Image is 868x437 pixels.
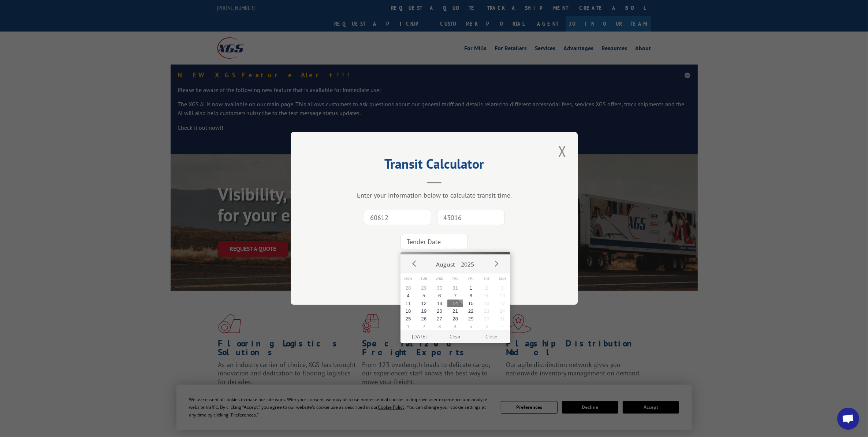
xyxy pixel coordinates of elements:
button: 5 [463,323,479,330]
input: Origin Zip [364,210,431,225]
button: Prev [409,258,420,269]
button: 4 [401,292,416,300]
button: 30 [479,315,495,323]
button: 2 [479,284,495,292]
button: Close modal [556,141,569,161]
button: 28 [401,284,416,292]
button: 19 [416,307,432,315]
div: Enter your information below to calculate transit time. [327,191,541,200]
button: 3 [432,323,447,330]
button: 26 [416,315,432,323]
button: 7 [495,323,510,330]
input: Dest. Zip [437,210,504,225]
span: Tue [416,273,432,284]
button: 31 [447,284,463,292]
input: Tender Date [401,234,468,250]
button: 27 [432,315,447,323]
span: Sun [495,273,510,284]
button: 2025 [458,254,477,271]
button: 12 [416,300,432,307]
button: 15 [463,300,479,307]
button: 18 [401,307,416,315]
button: 5 [416,292,432,300]
button: 10 [495,292,510,300]
button: 6 [432,292,447,300]
button: 31 [495,315,510,323]
button: 16 [479,300,495,307]
button: 24 [495,307,510,315]
button: 21 [447,307,463,315]
button: 1 [463,284,479,292]
h2: Transit Calculator [327,159,541,173]
button: 13 [432,300,447,307]
button: 2 [416,323,432,330]
button: 14 [447,300,463,307]
button: Clear [437,330,473,343]
button: 30 [432,284,447,292]
button: 11 [401,300,416,307]
button: 3 [495,284,510,292]
a: Open chat [837,408,859,430]
button: Next [491,258,502,269]
button: 23 [479,307,495,315]
button: 28 [447,315,463,323]
button: 6 [479,323,495,330]
button: [DATE] [401,330,437,343]
button: 7 [447,292,463,300]
button: August [433,254,458,271]
button: 8 [463,292,479,300]
button: 29 [463,315,479,323]
span: Fri [463,273,479,284]
span: Thu [447,273,463,284]
button: 4 [447,323,463,330]
button: 25 [401,315,416,323]
button: 20 [432,307,447,315]
button: 1 [401,323,416,330]
span: Wed [432,273,447,284]
button: 17 [495,300,510,307]
button: 29 [416,284,432,292]
span: Mon [401,273,416,284]
button: Close [473,330,510,343]
button: 9 [479,292,495,300]
span: Sat [479,273,495,284]
button: 22 [463,307,479,315]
